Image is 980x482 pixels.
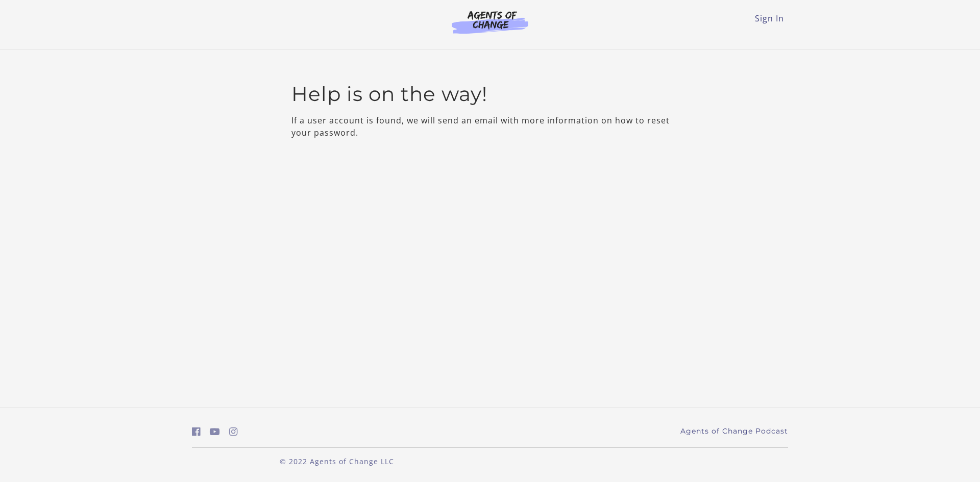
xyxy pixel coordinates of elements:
a: Agents of Change Podcast [680,426,788,437]
a: https://www.instagram.com/agentsofchangeprep/ (Open in a new window) [229,424,238,439]
i: https://www.youtube.com/c/AgentsofChangeTestPrepbyMeaganMitchell (Open in a new window) [210,427,220,437]
a: Sign In [755,13,784,24]
i: https://www.instagram.com/agentsofchangeprep/ (Open in a new window) [229,427,238,437]
p: © 2022 Agents of Change LLC [192,456,482,467]
i: https://www.facebook.com/groups/aswbtestprep (Open in a new window) [192,427,201,437]
a: https://www.facebook.com/groups/aswbtestprep (Open in a new window) [192,424,201,439]
img: Agents of Change Logo [441,10,539,34]
a: https://www.youtube.com/c/AgentsofChangeTestPrepbyMeaganMitchell (Open in a new window) [210,424,220,439]
p: If a user account is found, we will send an email with more information on how to reset your pass... [291,114,689,139]
h2: Help is on the way! [291,82,689,106]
